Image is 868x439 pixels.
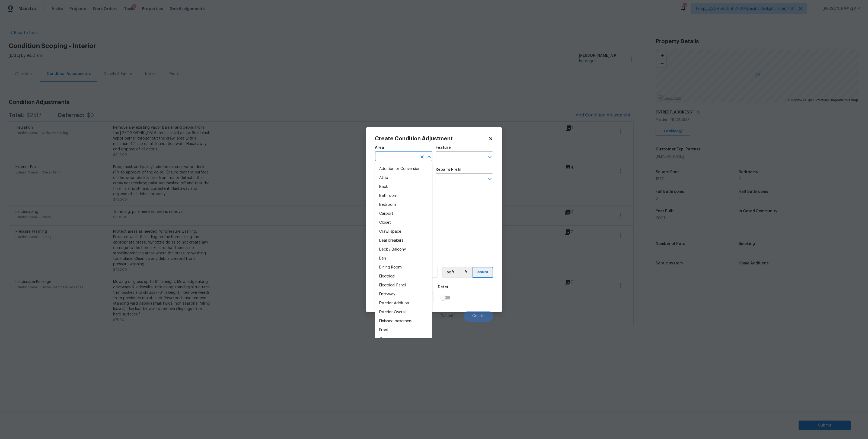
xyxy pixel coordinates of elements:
[375,317,432,326] li: Finished basement
[472,314,484,318] span: Create
[436,146,451,150] h5: Feature
[375,254,432,263] li: Den
[375,281,432,290] li: Electrical Panel
[438,285,449,289] h5: Defer
[473,267,493,278] button: count
[459,267,473,278] button: ft
[375,263,432,272] li: Dining Room
[375,227,432,236] li: Crawl space
[375,182,432,191] li: Back
[375,245,432,254] li: Deck / Balcony
[375,335,432,344] li: Garage
[375,165,432,173] li: Addition or Conversion
[375,290,432,299] li: Entryway
[375,299,432,308] li: Exterior Addition
[425,153,433,161] button: Close
[418,153,426,161] button: Clear
[441,314,453,318] span: Cancel
[464,311,493,322] button: Create
[432,311,461,322] button: Cancel
[375,146,384,150] h5: Area
[375,173,432,182] li: Attic
[442,267,459,278] button: sqft
[375,200,432,209] li: Bedroom
[375,272,432,281] li: Electrical
[375,209,432,218] li: Carport
[486,175,494,183] button: Open
[375,218,432,227] li: Closet
[375,308,432,317] li: Exterior Overall
[436,168,462,172] h5: Repairs Prefill
[375,136,488,141] h2: Create Condition Adjustment
[486,153,494,161] button: Open
[375,326,432,335] li: Front
[375,236,432,245] li: Deal breakers
[375,191,432,200] li: Bathroom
